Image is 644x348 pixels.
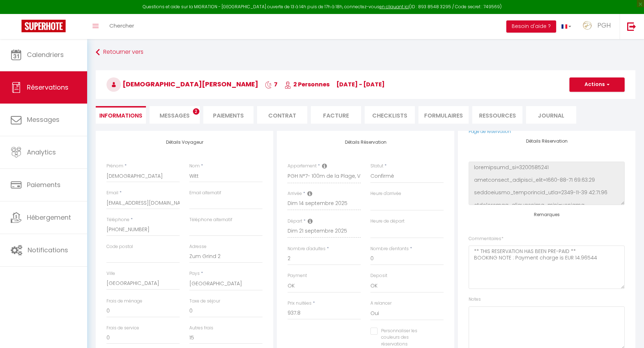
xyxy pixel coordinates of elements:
label: Prix nuitées [288,300,312,307]
img: Super Booking [22,20,66,32]
button: Open LiveChat chat widget [6,3,27,24]
h4: Détails Réservation [288,140,444,145]
label: Ville [106,270,115,277]
label: Nom [189,163,200,170]
label: Nombre d'enfants [370,245,409,252]
span: Réservations [27,83,68,92]
label: Heure de départ [370,218,404,225]
label: Téléphone alternatif [189,216,232,223]
li: Contrat [257,106,307,124]
label: Téléphone [106,216,129,223]
label: Autres frais [189,325,213,332]
label: Frais de ménage [106,298,142,305]
li: CHECKLISTS [365,106,415,124]
label: Heure d'arrivée [370,190,401,197]
span: 2 Personnes [284,80,330,89]
span: Hébergement [27,213,71,222]
span: 2 [193,108,199,115]
a: ... PGH [577,14,620,39]
img: logout [627,22,636,31]
li: Facture [311,106,361,124]
span: Chercher [109,22,134,29]
label: Code postal [106,243,133,250]
label: Pays [189,270,200,277]
label: Arrivée [288,190,302,197]
h4: Remarques [469,212,625,217]
label: Notes [469,296,481,303]
span: Analytics [27,148,56,157]
span: [DEMOGRAPHIC_DATA][PERSON_NAME] [106,80,258,89]
label: A relancer [370,300,392,307]
label: Frais de service [106,325,139,332]
span: [DATE] - [DATE] [336,80,385,89]
a: en cliquant ici [379,4,409,10]
button: Actions [569,77,625,92]
li: Informations [96,106,146,124]
span: Paiements [27,180,61,189]
label: Email alternatif [189,190,221,196]
label: Nombre d'adultes [288,245,326,252]
li: Paiements [203,106,254,124]
span: PGH [597,21,611,30]
label: Deposit [370,272,387,279]
img: ... [582,20,593,30]
label: Statut [370,163,383,170]
label: Email [106,190,118,196]
li: Ressources [472,106,522,124]
li: FORMULAIRES [418,106,469,124]
span: Messages [160,111,190,120]
label: Appartement [288,163,317,170]
button: Besoin d'aide ? [506,20,556,33]
span: Notifications [28,245,68,254]
label: Payment [288,272,307,279]
h4: Détails Voyageur [106,140,262,145]
label: Prénom [106,163,123,170]
label: Commentaires [469,235,503,242]
a: Chercher [104,14,139,39]
label: Personnaliser les couleurs des réservations [378,328,435,348]
h4: Détails Réservation [469,139,625,144]
a: Page de réservation [469,128,511,134]
a: Retourner vers [96,46,635,59]
span: 7 [265,80,278,89]
span: Calendriers [27,50,64,59]
label: Taxe de séjour [189,298,220,305]
label: Départ [288,218,302,225]
span: Messages [27,115,60,124]
li: Journal [526,106,576,124]
label: Adresse [189,243,207,250]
